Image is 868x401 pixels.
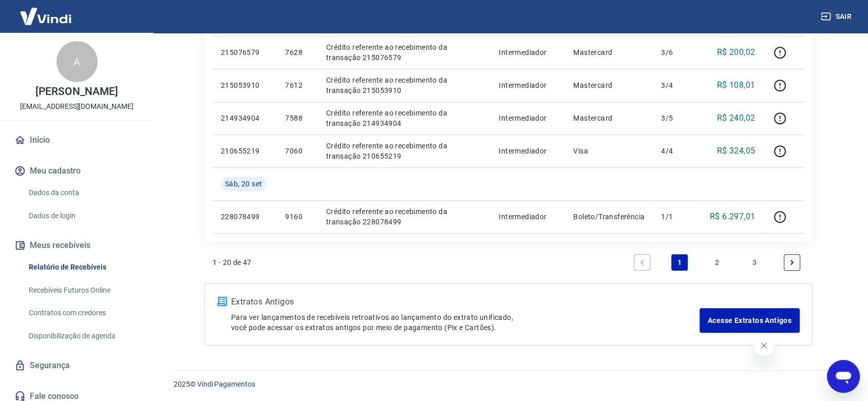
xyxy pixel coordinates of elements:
[499,47,557,58] p: Intermediador
[634,254,650,271] a: Previous page
[25,205,141,226] a: Dados de login
[573,212,645,222] p: Boleto/Transferência
[717,112,756,124] p: R$ 240,02
[12,234,141,257] button: Meus recebíveis
[746,254,763,271] a: Page 3
[661,146,691,156] p: 4/4
[827,360,860,393] iframe: Botão para abrir a janela de mensagens
[661,113,691,123] p: 3/5
[326,141,482,161] p: Crédito referente ao recebimento da transação 210655219
[25,182,141,203] a: Dados da conta
[700,308,800,333] a: Acesse Extratos Antigos
[20,101,134,112] p: [EMAIL_ADDRESS][DOMAIN_NAME]
[753,335,774,356] iframe: Fechar mensagem
[717,46,756,59] p: R$ 200,02
[661,80,691,90] p: 3/4
[661,212,691,222] p: 1/1
[6,7,86,15] span: Olá! Precisa de ajuda?
[573,113,645,123] p: Mastercard
[573,146,645,156] p: Visa
[710,211,755,223] p: R$ 6.297,01
[326,75,482,96] p: Crédito referente ao recebimento da transação 215053910
[221,212,269,222] p: 228078499
[285,80,309,90] p: 7612
[221,113,269,123] p: 214934904
[630,250,804,275] ul: Pagination
[709,254,725,271] a: Page 2
[12,1,79,32] img: Vindi
[35,86,118,97] p: [PERSON_NAME]
[285,113,309,123] p: 7588
[25,302,141,323] a: Contratos com credores
[25,257,141,278] a: Relatório de Recebíveis
[671,254,688,271] a: Page 1 is your current page
[717,79,756,91] p: R$ 108,01
[784,254,800,271] a: Next page
[231,312,700,333] p: Para ver lançamentos de recebíveis retroativos ao lançamento do extrato unificado, você pode aces...
[56,41,98,82] div: A
[12,354,141,377] a: Segurança
[285,212,309,222] p: 9160
[12,160,141,182] button: Meu cadastro
[499,212,557,222] p: Intermediador
[25,326,141,347] a: Disponibilização de agenda
[231,296,700,308] p: Extratos Antigos
[225,179,262,189] span: Sáb, 20 set
[221,80,269,90] p: 215053910
[285,146,309,156] p: 7060
[25,280,141,301] a: Recebíveis Futuros Online
[326,42,482,63] p: Crédito referente ao recebimento da transação 215076579
[819,7,856,26] button: Sair
[217,297,227,306] img: ícone
[499,146,557,156] p: Intermediador
[221,47,269,58] p: 215076579
[499,113,557,123] p: Intermediador
[174,379,843,390] p: 2025 ©
[221,146,269,156] p: 210655219
[573,80,645,90] p: Mastercard
[12,129,141,151] a: Início
[499,80,557,90] p: Intermediador
[326,206,482,227] p: Crédito referente ao recebimento da transação 228078499
[285,47,309,58] p: 7628
[717,145,756,157] p: R$ 324,05
[213,257,252,268] p: 1 - 20 de 47
[197,380,255,388] a: Vindi Pagamentos
[326,108,482,128] p: Crédito referente ao recebimento da transação 214934904
[661,47,691,58] p: 3/6
[573,47,645,58] p: Mastercard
